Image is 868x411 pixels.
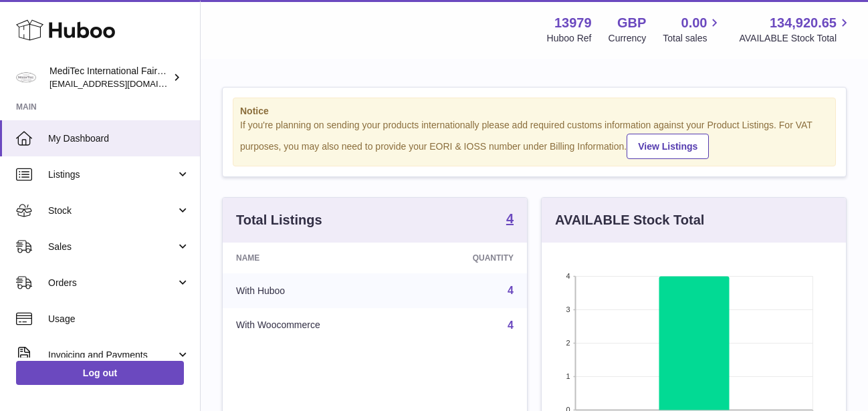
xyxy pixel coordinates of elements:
td: With Huboo [223,273,411,308]
a: 4 [506,212,514,228]
text: 4 [566,272,570,280]
td: With Woocommerce [223,308,411,343]
div: MediTec International FairLife Group DMCC [49,65,170,90]
span: Total sales [663,32,722,45]
span: AVAILABLE Stock Total [739,32,852,45]
a: 4 [508,319,514,331]
span: Sales [48,241,176,253]
th: Quantity [411,243,527,273]
span: Invoicing and Payments [48,349,176,362]
span: Listings [48,168,176,181]
span: Orders [48,277,176,289]
a: Log out [16,361,184,385]
strong: 13979 [554,14,592,32]
strong: GBP [617,14,646,32]
strong: 4 [506,212,514,225]
div: Currency [609,32,647,45]
img: fairlifestore@meditec.se [16,67,36,88]
a: View Listings [627,134,709,159]
a: 0.00 Total sales [663,14,722,45]
text: 2 [566,339,570,347]
span: Usage [48,313,190,325]
a: 134,920.65 AVAILABLE Stock Total [739,14,852,45]
a: 4 [508,285,514,296]
text: 1 [566,372,570,380]
th: Name [223,243,411,273]
span: 134,920.65 [770,14,837,32]
h3: Total Listings [236,211,322,229]
span: Stock [48,204,176,217]
div: If you're planning on sending your products internationally please add required customs informati... [240,119,829,159]
h3: AVAILABLE Stock Total [555,211,704,229]
text: 3 [566,305,570,313]
span: 0.00 [681,14,708,32]
span: My Dashboard [48,132,190,145]
strong: Notice [240,105,829,118]
div: Huboo Ref [547,32,592,45]
span: [EMAIL_ADDRESS][DOMAIN_NAME] [49,78,197,89]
